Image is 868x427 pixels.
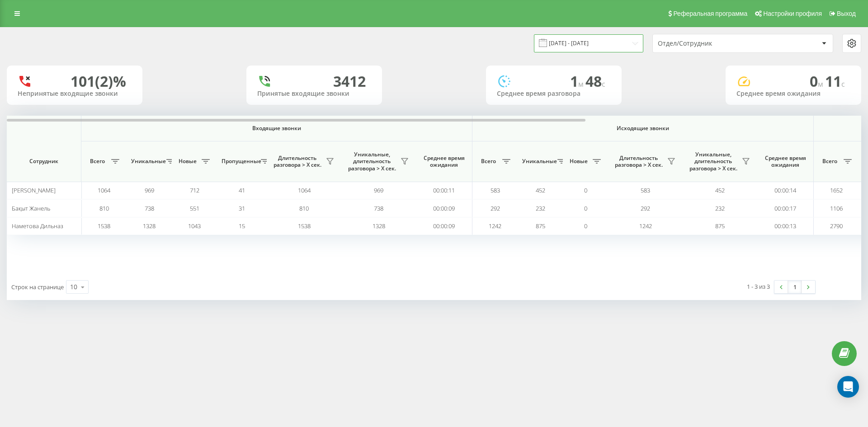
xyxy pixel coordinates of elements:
[584,222,587,230] span: 0
[188,222,201,230] span: 1043
[818,158,841,165] span: Всего
[673,10,747,17] span: Реферальная программа
[567,158,590,165] span: Новые
[143,222,156,230] span: 1328
[298,222,311,230] span: 1538
[11,283,64,291] span: Строк на странице
[536,186,545,194] span: 452
[584,186,587,194] span: 0
[416,217,472,235] td: 00:00:09
[14,158,73,165] span: Сотрудник
[239,204,245,212] span: 31
[837,376,859,398] div: Open Intercom Messenger
[578,79,585,89] span: м
[105,125,448,132] span: Входящие звонки
[145,204,154,212] span: 738
[239,186,245,194] span: 41
[818,79,825,89] span: м
[715,204,725,212] span: 232
[12,186,56,194] span: [PERSON_NAME]
[416,182,472,199] td: 00:00:11
[613,155,665,169] span: Длительность разговора > Х сек.
[837,10,856,17] span: Выход
[585,71,605,91] span: 48
[757,199,814,217] td: 00:00:17
[536,222,545,230] span: 875
[99,204,109,212] span: 810
[810,71,825,91] span: 0
[222,158,258,165] span: Пропущенные
[374,204,383,212] span: 738
[416,199,472,217] td: 00:00:09
[641,186,650,194] span: 583
[639,222,652,230] span: 1242
[176,158,199,165] span: Новые
[239,222,245,230] span: 15
[494,125,793,132] span: Исходящие звонки
[497,90,611,98] div: Среднее время разговора
[602,79,605,89] span: c
[477,158,500,165] span: Всего
[12,222,63,230] span: Наметова Дильназ
[257,90,371,98] div: Принятые входящие звонки
[333,73,366,90] div: 3412
[86,158,108,165] span: Всего
[522,158,555,165] span: Уникальные
[190,204,199,212] span: 551
[346,151,398,172] span: Уникальные, длительность разговора > Х сек.
[584,204,587,212] span: 0
[641,204,650,212] span: 292
[298,186,311,194] span: 1064
[374,186,383,194] span: 969
[830,222,843,230] span: 2790
[757,217,814,235] td: 00:00:13
[715,222,725,230] span: 875
[757,182,814,199] td: 00:00:14
[423,155,465,169] span: Среднее время ожидания
[190,186,199,194] span: 712
[658,40,766,47] div: Отдел/Сотрудник
[131,158,164,165] span: Уникальные
[491,204,500,212] span: 292
[71,73,126,90] div: 101 (2)%
[18,90,132,98] div: Непринятые входящие звонки
[687,151,739,172] span: Уникальные, длительность разговора > Х сек.
[536,204,545,212] span: 232
[12,204,50,212] span: Бақыт Жанель
[98,186,110,194] span: 1064
[489,222,501,230] span: 1242
[764,155,807,169] span: Среднее время ожидания
[145,186,154,194] span: 969
[299,204,309,212] span: 810
[841,79,845,89] span: c
[373,222,385,230] span: 1328
[825,71,845,91] span: 11
[491,186,500,194] span: 583
[570,71,585,91] span: 1
[763,10,822,17] span: Настройки профиля
[98,222,110,230] span: 1538
[271,155,323,169] span: Длительность разговора > Х сек.
[715,186,725,194] span: 452
[747,282,770,291] div: 1 - 3 из 3
[736,90,850,98] div: Среднее время ожидания
[830,204,843,212] span: 1106
[70,282,77,291] div: 10
[788,281,802,293] a: 1
[830,186,843,194] span: 1652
